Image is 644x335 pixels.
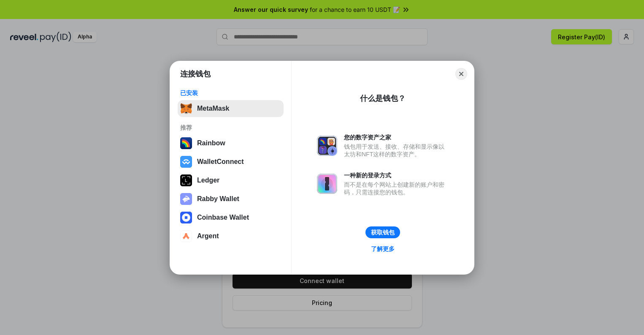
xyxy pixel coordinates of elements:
button: Rabby Wallet [178,191,284,207]
img: svg+xml,%3Csvg%20xmlns%3D%22http%3A%2F%2Fwww.w3.org%2F2000%2Fsvg%22%20fill%3D%22none%22%20viewBox... [317,136,337,156]
div: 什么是钱包？ [360,93,406,103]
button: 获取钱包 [365,226,400,238]
div: 一种新的登录方式 [344,172,449,179]
div: Coinbase Wallet [197,214,249,221]
div: WalletConnect [197,158,244,166]
div: 钱包用于发送、接收、存储和显示像以太坊和NFT这样的数字资产。 [344,143,449,158]
div: MetaMask [197,105,229,112]
button: Rainbow [178,135,284,152]
div: 获取钱包 [371,229,395,236]
img: svg+xml,%3Csvg%20xmlns%3D%22http%3A%2F%2Fwww.w3.org%2F2000%2Fsvg%22%20width%3D%2228%22%20height%3... [180,174,192,186]
img: svg+xml,%3Csvg%20fill%3D%22none%22%20height%3D%2233%22%20viewBox%3D%220%200%2035%2033%22%20width%... [180,103,192,114]
a: 了解更多 [366,243,400,254]
img: svg+xml,%3Csvg%20width%3D%2228%22%20height%3D%2228%22%20viewBox%3D%220%200%2028%2028%22%20fill%3D... [180,212,192,223]
h1: 连接钱包 [180,69,211,79]
div: Argent [197,232,219,240]
div: 您的数字资产之家 [344,133,449,141]
button: WalletConnect [178,153,284,170]
div: Rainbow [197,139,225,147]
img: svg+xml,%3Csvg%20xmlns%3D%22http%3A%2F%2Fwww.w3.org%2F2000%2Fsvg%22%20fill%3D%22none%22%20viewBox... [317,174,337,194]
div: Rabby Wallet [197,195,239,203]
button: Coinbase Wallet [178,209,284,226]
div: 了解更多 [371,245,395,253]
img: svg+xml,%3Csvg%20width%3D%2228%22%20height%3D%2228%22%20viewBox%3D%220%200%2028%2028%22%20fill%3D... [180,156,192,168]
img: svg+xml,%3Csvg%20width%3D%22120%22%20height%3D%22120%22%20viewBox%3D%220%200%20120%20120%22%20fil... [180,137,192,149]
button: Close [455,68,467,80]
img: svg+xml,%3Csvg%20xmlns%3D%22http%3A%2F%2Fwww.w3.org%2F2000%2Fsvg%22%20fill%3D%22none%22%20viewBox... [180,193,192,205]
div: 而不是在每个网站上创建新的账户和密码，只需连接您的钱包。 [344,181,449,196]
button: Ledger [178,172,284,189]
img: svg+xml,%3Csvg%20width%3D%2228%22%20height%3D%2228%22%20viewBox%3D%220%200%2028%2028%22%20fill%3D... [180,230,192,242]
button: MetaMask [178,100,284,117]
div: 已安装 [180,89,281,97]
button: Argent [178,228,284,245]
div: 推荐 [180,124,281,131]
div: Ledger [197,177,219,184]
